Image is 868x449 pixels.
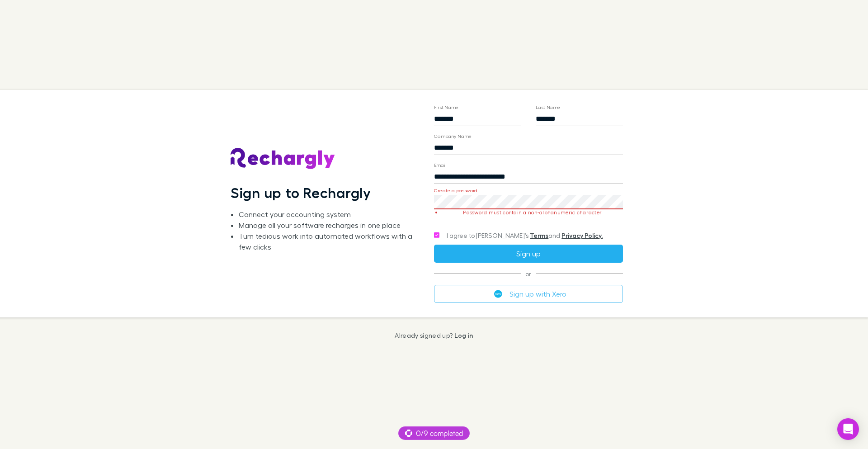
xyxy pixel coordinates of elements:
a: Log in [454,331,473,339]
h1: Sign up to Rechargly [231,184,371,201]
label: Email [434,161,446,168]
p: Already signed up? [395,332,473,339]
li: Turn tedious work into automated workflows with a few clicks [239,231,420,252]
img: Xero's logo [494,290,502,298]
button: Sign up with Xero [434,285,623,303]
button: Sign up [434,245,623,263]
span: I agree to [PERSON_NAME]’s and [447,231,603,240]
div: Open Intercom Messenger [837,418,859,440]
a: Terms [530,232,548,239]
a: Privacy Policy. [561,232,603,239]
label: Company Name [434,132,472,139]
label: Create a password [434,187,477,194]
label: Last Name [536,104,561,110]
li: Password must contain a non-alphanumeric character [442,209,623,216]
img: Rechargly's Logo [231,148,335,170]
label: First Name [434,104,459,110]
li: Manage all your software recharges in one place [239,220,420,231]
li: Connect your accounting system [239,209,420,220]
